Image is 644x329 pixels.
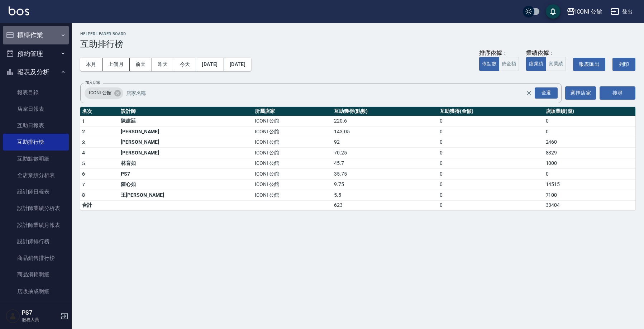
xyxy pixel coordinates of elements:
[3,300,69,316] a: 顧客入金餘額表
[22,309,58,316] h5: PS7
[253,107,332,116] th: 所屬店家
[82,192,85,198] span: 8
[196,58,224,71] button: [DATE]
[9,6,29,15] img: Logo
[575,7,602,16] div: ICONI 公館
[438,200,544,210] td: 0
[544,116,635,127] td: 0
[3,134,69,150] a: 互助排行榜
[6,309,20,323] img: Person
[544,107,635,116] th: 店販業績(虛)
[253,169,332,180] td: ICONI 公館
[524,88,534,98] button: Clear
[564,4,605,19] button: ICONI 公館
[332,116,438,127] td: 220.6
[3,250,69,266] a: 商品銷售排行榜
[438,148,544,158] td: 0
[85,87,123,99] div: ICONI 公館
[3,183,69,200] a: 設計師日報表
[22,316,58,323] p: 服務人員
[546,4,560,19] button: save
[3,200,69,216] a: 設計師業績分析表
[332,158,438,169] td: 45.7
[438,107,544,116] th: 互助獲得(金額)
[332,179,438,190] td: 9.75
[82,171,85,177] span: 6
[253,158,332,169] td: ICONI 公館
[479,57,499,71] button: 依點數
[174,58,196,71] button: 今天
[119,190,253,201] td: 王[PERSON_NAME]
[438,169,544,180] td: 0
[544,158,635,169] td: 1000
[85,80,100,85] label: 加入店家
[438,190,544,201] td: 0
[80,107,635,210] table: a dense table
[152,58,174,71] button: 昨天
[565,86,596,100] button: 選擇店家
[82,161,85,166] span: 5
[332,127,438,137] td: 143.05
[438,137,544,148] td: 0
[130,58,152,71] button: 前天
[573,58,605,71] button: 報表匯出
[119,169,253,180] td: PS7
[544,200,635,210] td: 33404
[82,150,85,156] span: 4
[332,107,438,116] th: 互助獲得(點數)
[82,139,85,145] span: 3
[119,116,253,127] td: 陳建廷
[3,117,69,134] a: 互助日報表
[80,58,102,71] button: 本月
[102,58,130,71] button: 上個月
[535,87,558,99] div: 全選
[3,63,69,81] button: 報表及分析
[119,107,253,116] th: 設計師
[332,200,438,210] td: 623
[608,5,635,18] button: 登出
[224,58,251,71] button: [DATE]
[438,127,544,137] td: 0
[253,127,332,137] td: ICONI 公館
[526,49,566,57] div: 業績依據：
[253,179,332,190] td: ICONI 公館
[85,89,116,96] span: ICONI 公館
[80,200,119,210] td: 合計
[612,58,635,71] button: 列印
[499,57,519,71] button: 依金額
[3,84,69,101] a: 報表目錄
[332,148,438,158] td: 70.25
[438,179,544,190] td: 0
[3,44,69,63] button: 預約管理
[438,158,544,169] td: 0
[544,190,635,201] td: 7100
[253,137,332,148] td: ICONI 公館
[544,179,635,190] td: 14515
[119,179,253,190] td: 陳心如
[3,283,69,300] a: 店販抽成明細
[600,86,635,100] button: 搜尋
[332,169,438,180] td: 35.75
[3,101,69,117] a: 店家日報表
[124,87,539,99] input: 店家名稱
[546,57,566,71] button: 實業績
[3,26,69,44] button: 櫃檯作業
[119,137,253,148] td: [PERSON_NAME]
[253,190,332,201] td: ICONI 公館
[544,169,635,180] td: 0
[544,137,635,148] td: 2460
[3,151,69,167] a: 互助點數明細
[80,107,119,116] th: 名次
[479,49,519,57] div: 排序依據：
[82,129,85,134] span: 2
[438,116,544,127] td: 0
[119,158,253,169] td: 林育如
[253,116,332,127] td: ICONI 公館
[119,148,253,158] td: [PERSON_NAME]
[533,86,559,100] button: Open
[253,148,332,158] td: ICONI 公館
[332,190,438,201] td: 5.5
[544,148,635,158] td: 8329
[3,266,69,283] a: 商品消耗明細
[82,182,85,187] span: 7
